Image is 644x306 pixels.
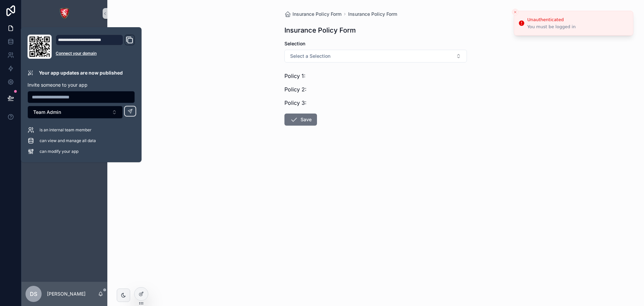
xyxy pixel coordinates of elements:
[47,291,86,297] p: [PERSON_NAME]
[33,109,61,116] span: Team Admin
[28,106,123,119] button: Select Button
[56,35,135,59] div: Domain and Custom Link
[290,53,330,59] span: Select a Selection
[284,99,307,106] span: Policy 3:
[30,290,37,298] span: DS
[21,27,107,145] div: scrollable content
[284,73,306,79] span: Policy 1:
[284,50,467,62] button: Select Button
[40,138,96,143] span: can view and manage all data
[284,41,305,46] span: Selection
[348,11,397,17] a: Insurance Policy Form
[40,127,92,133] span: is an internal team member
[28,82,135,88] p: Invite someone to your app
[527,24,576,30] div: You must be logged in
[40,149,78,154] span: can modify your app
[39,70,123,76] p: Your app updates are now published
[512,9,519,15] button: Close toast
[56,51,135,56] a: Connect your domain
[284,11,341,17] a: Insurance Policy Form
[284,26,356,35] h1: Insurance Policy Form
[527,16,576,23] div: Unauthenticated
[292,11,341,17] span: Insurance Policy Form
[284,86,307,93] span: Policy 2:
[284,114,317,126] button: Save
[59,8,70,19] img: App logo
